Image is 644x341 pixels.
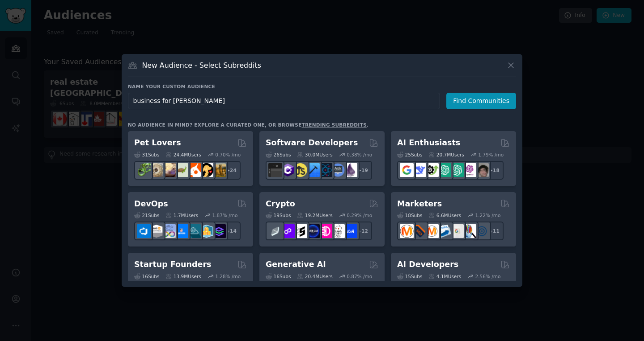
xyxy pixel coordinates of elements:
div: 19 Sub s [266,212,291,218]
img: AskMarketing [425,224,439,238]
h2: Marketers [397,198,442,210]
div: 16 Sub s [134,273,159,279]
img: chatgpt_prompts_ [450,163,464,177]
img: AWS_Certified_Experts [149,224,163,238]
img: DevOpsLinks [174,224,188,238]
img: software [268,163,282,177]
h2: AI Developers [397,259,458,270]
img: 0xPolygon [281,224,295,238]
div: 1.7M Users [165,212,198,218]
div: + 12 [353,222,372,240]
div: 19.2M Users [297,212,332,218]
div: 0.70 % /mo [215,152,241,158]
img: MarketingResearch [462,224,476,238]
img: ballpython [149,163,163,177]
img: chatgpt_promptDesign [437,163,451,177]
img: googleads [450,224,464,238]
div: 6.6M Users [428,212,461,218]
h2: Pet Lovers [134,137,181,148]
img: csharp [281,163,295,177]
div: 2.56 % /mo [475,273,501,279]
img: OpenAIDev [462,163,476,177]
div: + 19 [353,161,372,180]
img: cockatiel [187,163,201,177]
div: No audience in mind? Explore a curated one, or browse . [128,122,369,128]
img: ethstaker [293,224,307,238]
div: + 14 [222,222,241,240]
h2: Generative AI [266,259,326,270]
div: + 11 [485,222,504,240]
div: 24.4M Users [165,152,201,158]
div: 20.4M Users [297,273,332,279]
div: 13.9M Users [165,273,201,279]
img: turtle [174,163,188,177]
img: leopardgeckos [162,163,176,177]
div: 1.22 % /mo [475,212,501,218]
img: defi_ [343,224,357,238]
img: dogbreed [212,163,226,177]
img: iOSProgramming [306,163,320,177]
div: 0.38 % /mo [347,152,372,158]
div: 1.87 % /mo [212,212,238,218]
div: 30.0M Users [297,152,332,158]
img: PlatformEngineers [212,224,226,238]
div: 21 Sub s [134,212,159,218]
div: + 24 [222,161,241,180]
h2: Startup Founders [134,259,211,270]
img: ArtificalIntelligence [475,163,489,177]
img: elixir [343,163,357,177]
div: 0.29 % /mo [347,212,372,218]
img: bigseo [412,224,426,238]
h2: Crypto [266,198,295,210]
div: 1.28 % /mo [215,273,241,279]
img: defiblockchain [318,224,332,238]
img: platformengineering [187,224,201,238]
div: 18 Sub s [397,212,422,218]
img: web3 [306,224,320,238]
div: 16 Sub s [266,273,291,279]
div: 0.87 % /mo [347,273,372,279]
h3: New Audience - Select Subreddits [142,61,261,70]
img: learnjavascript [293,163,307,177]
img: herpetology [137,163,151,177]
button: Find Communities [446,93,516,109]
a: trending subreddits [301,122,366,127]
div: 31 Sub s [134,152,159,158]
img: Docker_DevOps [162,224,176,238]
div: + 18 [485,161,504,180]
img: AItoolsCatalog [425,163,439,177]
h2: AI Enthusiasts [397,137,460,148]
img: aws_cdk [199,224,213,238]
h2: DevOps [134,198,168,210]
div: 15 Sub s [397,273,422,279]
img: azuredevops [137,224,151,238]
img: reactnative [318,163,332,177]
img: Emailmarketing [437,224,451,238]
div: 1.79 % /mo [478,152,504,158]
div: 25 Sub s [397,152,422,158]
div: 4.1M Users [428,273,461,279]
img: ethfinance [268,224,282,238]
img: GoogleGeminiAI [400,163,414,177]
img: OnlineMarketing [475,224,489,238]
img: DeepSeek [412,163,426,177]
img: PetAdvice [199,163,213,177]
img: AskComputerScience [331,163,345,177]
div: 26 Sub s [266,152,291,158]
h3: Name your custom audience [128,83,516,90]
div: 20.7M Users [428,152,464,158]
img: content_marketing [400,224,414,238]
input: Pick a short name, like "Digital Marketers" or "Movie-Goers" [128,93,440,109]
img: CryptoNews [331,224,345,238]
h2: Software Developers [266,137,358,148]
